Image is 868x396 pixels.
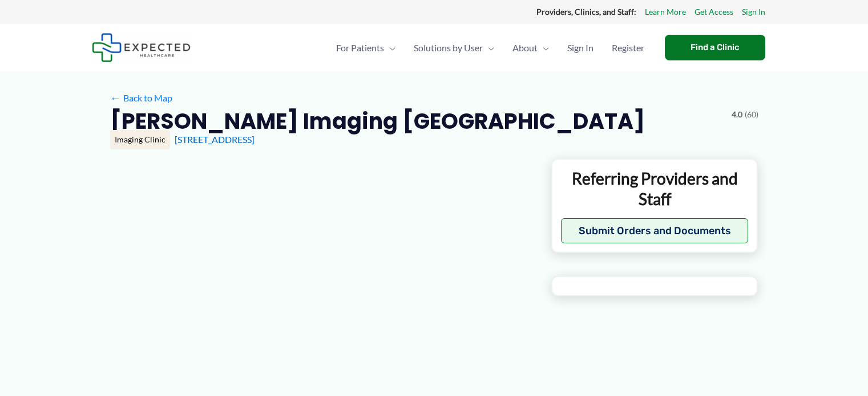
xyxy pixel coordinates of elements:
[336,28,384,68] span: For Patients
[745,107,758,122] span: (60)
[384,28,395,68] span: Menu Toggle
[561,168,749,210] p: Referring Providers and Staff
[567,28,594,68] span: Sign In
[110,92,121,103] span: ←
[645,5,686,19] a: Learn More
[405,28,503,68] a: Solutions by UserMenu Toggle
[612,28,644,68] span: Register
[110,130,170,149] div: Imaging Clinic
[503,28,558,68] a: AboutMenu Toggle
[512,28,538,68] span: About
[732,107,742,122] span: 4.0
[327,28,405,68] a: For PatientsMenu Toggle
[92,33,191,62] img: Expected Healthcare Logo - side, dark font, small
[695,5,733,19] a: Get Access
[742,5,765,19] a: Sign In
[414,28,483,68] span: Solutions by User
[538,28,549,68] span: Menu Toggle
[561,218,749,243] button: Submit Orders and Documents
[175,134,255,145] a: [STREET_ADDRESS]
[110,89,172,107] a: ←Back to Map
[536,7,636,17] strong: Providers, Clinics, and Staff:
[483,28,494,68] span: Menu Toggle
[558,28,603,68] a: Sign In
[110,107,645,135] h2: [PERSON_NAME] Imaging [GEOGRAPHIC_DATA]
[603,28,653,68] a: Register
[665,35,765,60] a: Find a Clinic
[327,28,653,68] nav: Primary Site Navigation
